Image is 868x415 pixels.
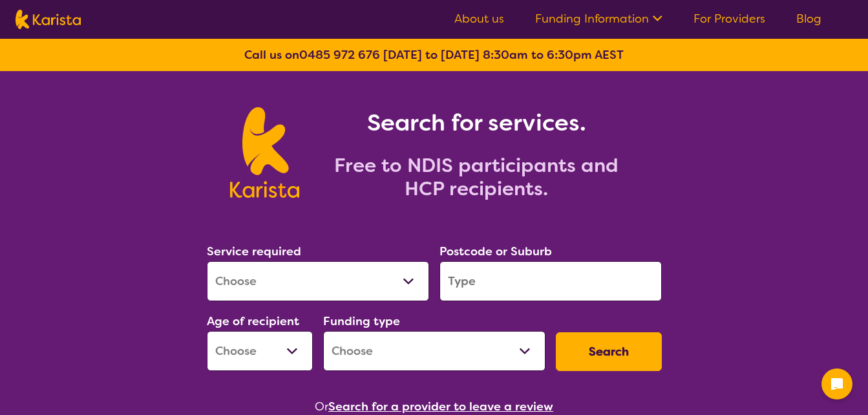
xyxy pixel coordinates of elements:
h2: Free to NDIS participants and HCP recipients. [315,154,638,200]
h1: Search for services. [315,107,638,138]
a: About us [454,11,504,27]
label: Age of recipient [207,314,299,329]
img: Karista logo [16,10,81,29]
button: Search [556,332,662,371]
input: Type [439,261,662,301]
img: Karista logo [230,107,299,198]
label: Postcode or Suburb [439,244,552,259]
a: For Providers [693,11,765,27]
label: Funding type [323,314,400,329]
a: Blog [796,11,821,27]
label: Service required [207,244,301,259]
b: Call us on [DATE] to [DATE] 8:30am to 6:30pm AEST [244,47,624,63]
a: 0485 972 676 [299,47,380,63]
a: Funding Information [535,11,662,27]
